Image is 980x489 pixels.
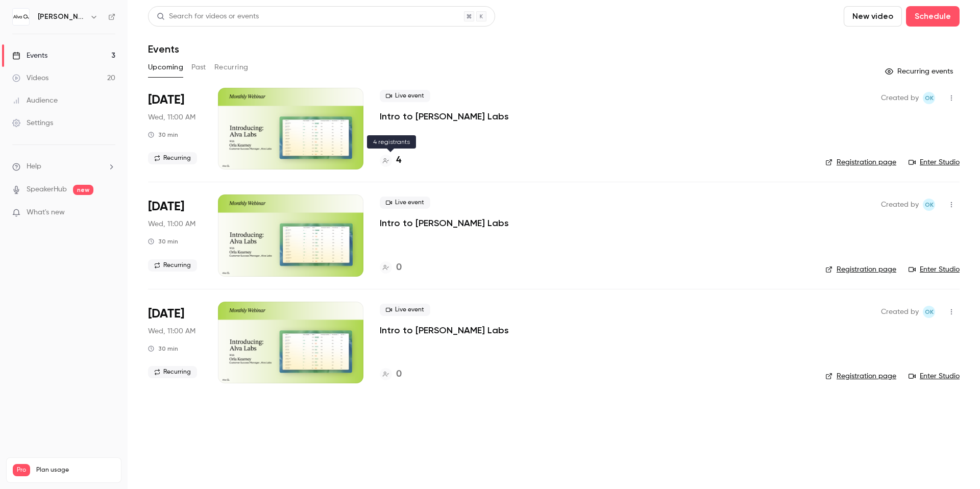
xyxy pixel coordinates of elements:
[148,326,195,336] span: Wed, 11:00 AM
[923,306,935,318] span: Orla Kearney
[148,219,195,229] span: Wed, 11:00 AM
[148,302,202,383] div: Dec 17 Wed, 11:00 AM (Europe/Stockholm)
[380,197,430,209] span: Live event
[844,6,902,27] button: New video
[36,466,115,474] span: Plan usage
[923,92,935,104] span: Orla Kearney
[925,199,934,211] span: OK
[12,73,48,83] div: Videos
[38,12,86,22] h6: [PERSON_NAME][GEOGRAPHIC_DATA]
[380,217,509,229] a: Intro to [PERSON_NAME] Labs
[148,152,197,164] span: Recurring
[13,464,30,476] span: Pro
[923,199,935,211] span: Orla Kearney
[881,306,919,318] span: Created by
[12,95,58,106] div: Audience
[12,161,115,172] li: help-dropdown-opener
[396,368,402,381] h4: 0
[148,345,178,353] div: 30 min
[148,194,202,276] div: Nov 26 Wed, 11:00 AM (Europe/Stockholm)
[909,264,960,275] a: Enter Studio
[380,261,402,275] a: 0
[881,92,919,104] span: Created by
[214,59,249,76] button: Recurring
[27,161,41,172] span: Help
[825,371,896,381] a: Registration page
[148,131,178,139] div: 30 min
[148,259,197,272] span: Recurring
[825,264,896,275] a: Registration page
[73,185,93,195] span: new
[12,51,47,61] div: Events
[925,306,934,318] span: OK
[881,199,919,211] span: Created by
[191,59,206,76] button: Past
[148,43,179,55] h1: Events
[148,306,184,322] span: [DATE]
[825,157,896,167] a: Registration page
[380,324,509,336] a: Intro to [PERSON_NAME] Labs
[380,110,509,123] a: Intro to [PERSON_NAME] Labs
[396,154,401,167] h4: 4
[12,118,53,128] div: Settings
[157,11,259,22] div: Search for videos or events
[380,368,402,381] a: 0
[148,92,184,108] span: [DATE]
[380,304,430,316] span: Live event
[909,371,960,381] a: Enter Studio
[925,92,934,104] span: OK
[906,6,960,27] button: Schedule
[148,88,202,169] div: Oct 22 Wed, 11:00 AM (Europe/Stockholm)
[380,154,401,167] a: 4
[148,366,197,378] span: Recurring
[148,237,178,246] div: 30 min
[148,199,184,215] span: [DATE]
[13,9,29,25] img: Alva Academy
[396,261,402,275] h4: 0
[148,59,183,76] button: Upcoming
[27,184,67,195] a: SpeakerHub
[909,157,960,167] a: Enter Studio
[880,63,960,80] button: Recurring events
[27,207,65,218] span: What's new
[380,90,430,102] span: Live event
[148,112,195,123] span: Wed, 11:00 AM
